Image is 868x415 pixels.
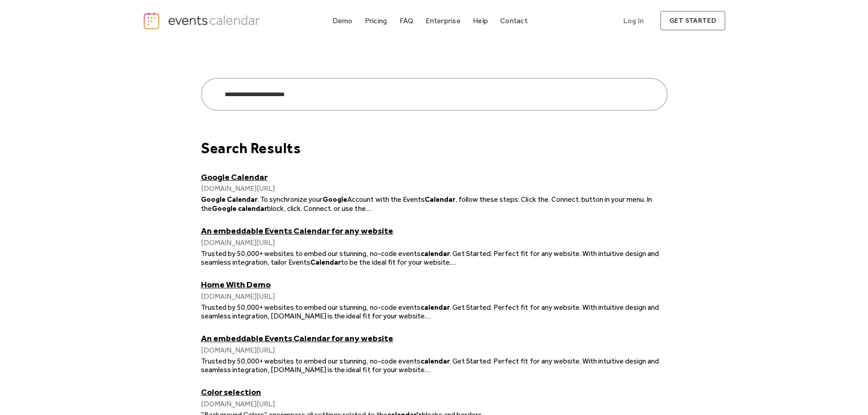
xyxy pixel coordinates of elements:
strong: calendar [421,249,450,258]
span: … [451,258,457,266]
strong: Calendar [425,195,455,204]
strong: Google [201,195,226,204]
span: , follow these steps: Click the. Connect. button in your menu. In the [201,195,652,212]
span: block, click. Connect. or use the. [267,204,367,213]
strong: calendar [421,357,450,365]
span: to be the ideal fit for your website. [341,258,451,266]
div: Contact [500,18,528,23]
span: Account with the Events [347,195,424,204]
strong: calendar [238,204,267,213]
a: Google Calendar [201,172,668,182]
a: Demo [329,15,356,27]
span: … [426,365,431,374]
strong: Google [323,195,347,204]
div: [DOMAIN_NAME][URL] [201,346,668,354]
div: [DOMAIN_NAME][URL] [201,292,668,301]
span: . Get Started. Perfect fit for any website. With intuitive design and seamless integration, [DOMA... [201,303,659,320]
strong: Calendar [227,195,257,204]
div: Help [473,18,488,23]
div: Search Results [201,139,668,157]
a: Color selection [201,387,668,397]
span: … [426,312,431,320]
div: [DOMAIN_NAME][URL] [201,400,668,408]
a: get started [660,11,725,31]
a: home [143,11,263,30]
span: . Get Started. Perfect fit for any website. With intuitive design and seamless integration, [DOMA... [201,357,659,374]
strong: Calendar [310,258,341,266]
div: FAQ [400,18,414,23]
span: Trusted by 50,000+ websites to embed our stunning, no-code events [201,303,421,312]
strong: Google [212,204,236,213]
a: Contact [497,15,531,27]
div: Demo [333,18,353,23]
a: An embeddable Events Calendar for any website [201,333,668,343]
a: An embeddable Events Calendar for any website [201,225,668,236]
div: Enterprise [426,18,460,23]
span: . Get Started. Perfect fit for any website. With intuitive design and seamless integration, tailo... [201,249,659,266]
span: . To synchronize your [257,195,323,204]
span: Trusted by 50,000+ websites to embed our stunning, no-code events [201,249,421,258]
a: Home With Demo [201,279,668,290]
div: [DOMAIN_NAME][URL] [201,184,668,193]
a: FAQ [396,15,417,27]
a: Enterprise [422,15,464,27]
strong: calendar [421,303,450,312]
span: … [367,204,373,213]
span: Trusted by 50,000+ websites to embed our stunning, no-code events [201,357,421,365]
a: Pricing [361,15,391,27]
a: Help [469,15,492,27]
div: Pricing [365,18,387,23]
div: [DOMAIN_NAME][URL] [201,238,668,247]
a: Log In [614,11,653,31]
